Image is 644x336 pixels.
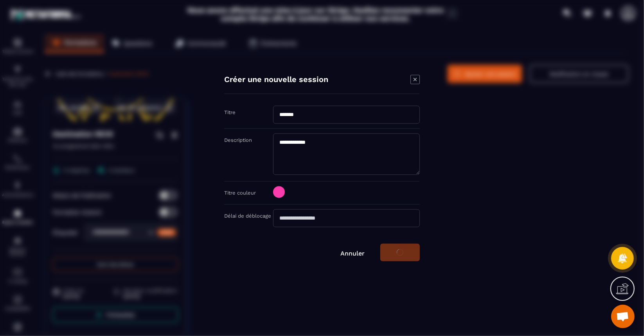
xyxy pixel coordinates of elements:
[224,213,271,219] label: Délai de déblocage
[611,305,635,328] a: Ouvrir le chat
[224,138,252,143] label: Description
[340,250,365,257] a: Annuler
[224,75,328,86] h4: Créer une nouvelle session
[224,190,256,196] label: Titre couleur
[224,110,236,116] label: Titre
